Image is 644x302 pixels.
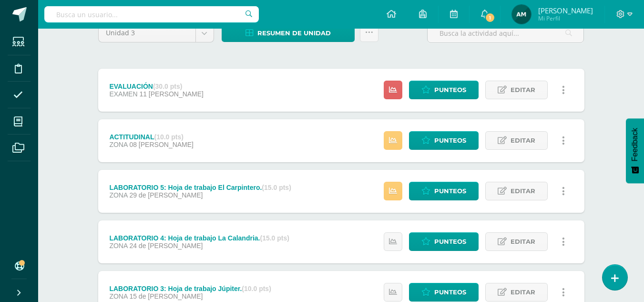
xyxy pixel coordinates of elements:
span: 11 [PERSON_NAME] [139,90,204,98]
button: Feedback - Mostrar encuesta [626,118,644,183]
a: Punteos [409,131,479,150]
span: Punteos [434,283,466,301]
div: LABORATORIO 4: Hoja de trabajo La Calandria. [109,234,289,242]
span: 08 [PERSON_NAME] [129,141,194,148]
strong: (10.0 pts) [154,133,184,141]
strong: (30.0 pts) [153,83,182,90]
div: LABORATORIO 5: Hoja de trabajo El Carpintero. [109,184,291,191]
span: Feedback [631,128,639,161]
input: Busca la actividad aquí... [428,24,583,42]
span: 29 de [PERSON_NAME] [129,191,203,199]
span: Resumen de unidad [257,24,331,42]
strong: (15.0 pts) [260,234,289,242]
div: LABORATORIO 3: Hoja de trabajo Júpiter. [109,285,271,292]
img: 09ff674d68efe52c25f03c97fc906881.png [512,5,531,24]
span: [PERSON_NAME] [538,6,593,15]
div: ACTITUDINAL [109,133,194,141]
span: ZONA [109,292,127,300]
span: ZONA [109,141,127,148]
a: Punteos [409,232,479,251]
span: Editar [511,182,535,200]
span: ZONA [109,242,127,250]
span: 15 de [PERSON_NAME] [129,292,203,300]
div: EVALUACIÓN [109,83,204,90]
input: Busca un usuario... [44,6,259,22]
a: Resumen de unidad [222,23,355,42]
a: Punteos [409,283,479,302]
span: Punteos [434,81,466,99]
span: 1 [485,12,495,23]
span: Editar [511,132,535,149]
span: Punteos [434,182,466,200]
span: ZONA [109,191,127,199]
span: Editar [511,233,535,250]
span: Punteos [434,132,466,149]
span: Unidad 3 [106,24,188,42]
strong: (10.0 pts) [242,285,271,292]
span: Mi Perfil [538,14,593,22]
span: 24 de [PERSON_NAME] [129,242,203,250]
span: Editar [511,283,535,301]
a: Punteos [409,81,479,99]
a: Unidad 3 [99,24,214,42]
span: Punteos [434,233,466,250]
strong: (15.0 pts) [262,184,291,191]
a: Punteos [409,182,479,200]
span: Editar [511,81,535,99]
span: EXAMEN [109,90,137,98]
